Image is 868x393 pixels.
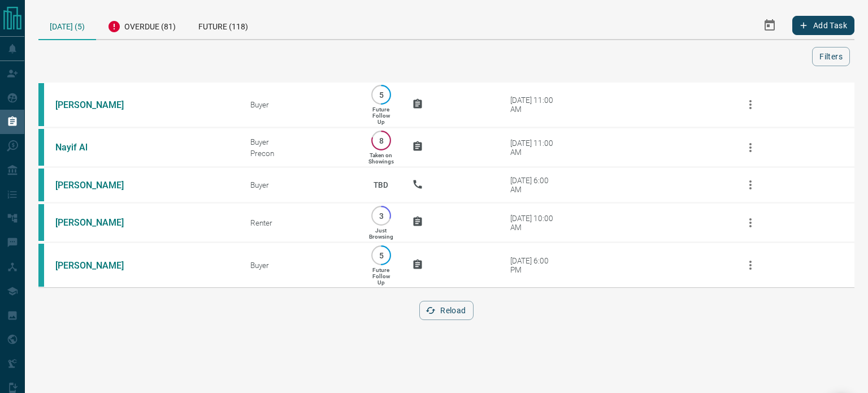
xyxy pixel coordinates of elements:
[372,106,390,125] p: Future Follow Up
[187,11,259,39] div: Future (118)
[55,260,140,271] a: [PERSON_NAME]
[792,16,854,35] button: Add Task
[419,301,473,320] button: Reload
[377,136,385,145] p: 8
[38,83,44,126] div: condos.ca
[372,267,390,286] p: Future Follow Up
[38,11,96,40] div: [DATE] (5)
[377,251,385,260] p: 5
[55,142,140,153] a: Nayif Al
[510,256,558,274] div: [DATE] 6:00 PM
[367,170,395,200] p: TBD
[510,139,558,157] div: [DATE] 11:00 AM
[38,129,44,166] div: condos.ca
[38,244,44,287] div: condos.ca
[55,217,140,228] a: [PERSON_NAME]
[250,261,350,270] div: Buyer
[812,47,850,66] button: Filters
[250,137,350,146] div: Buyer
[250,218,350,227] div: Renter
[377,211,385,220] p: 3
[38,204,44,241] div: condos.ca
[510,176,558,194] div: [DATE] 6:00 AM
[96,11,187,39] div: Overdue (81)
[369,227,393,240] p: Just Browsing
[756,12,783,39] button: Select Date Range
[510,96,558,114] div: [DATE] 11:00 AM
[377,90,385,99] p: 5
[250,100,350,109] div: Buyer
[368,152,394,165] p: Taken on Showings
[250,149,350,158] div: Precon
[55,100,140,110] a: [PERSON_NAME]
[55,180,140,191] a: [PERSON_NAME]
[510,214,558,232] div: [DATE] 10:00 AM
[38,169,44,201] div: condos.ca
[250,180,350,189] div: Buyer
